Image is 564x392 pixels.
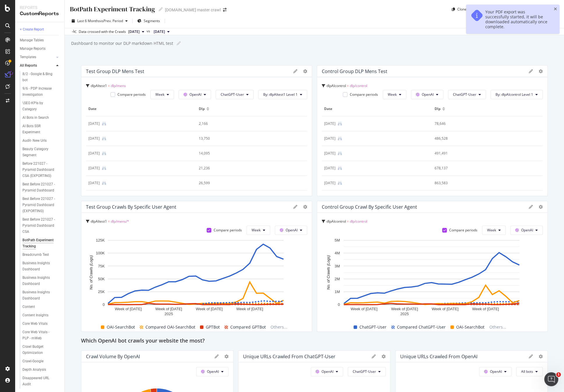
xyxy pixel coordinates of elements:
[338,302,340,307] text: 0
[20,26,60,33] a: + Create Report
[150,90,174,99] button: Week
[100,18,123,23] span: vs Prev. Period
[22,123,60,135] a: AI Bots SSR Experiment
[324,180,335,186] div: 21 Apr. 2025
[435,136,530,141] div: 486,528
[435,166,530,171] div: 678,137
[482,226,506,235] button: Week
[22,237,56,249] div: BotPath Experiment Tracking
[544,372,558,386] iframe: Intercom live chat
[263,92,298,97] span: By: dlpAItest1 Level 1
[456,324,484,331] span: OAI-SearchBot
[108,83,110,88] span: =
[22,260,56,272] div: Business Insights Dashboard
[22,71,60,83] a: 8/2 - Google & Bing bot
[151,28,172,35] button: [DATE]
[22,161,60,179] a: Before 221027 - Pyramid Dashboard CSA (EXPORTING)
[324,106,428,111] span: Date
[311,367,343,376] button: OpenAI
[556,372,561,377] span: 1
[521,369,533,374] span: All bots
[199,121,294,126] div: 2,166
[96,251,105,255] text: 100K
[491,90,543,99] button: By: dlpAIcontrol Level 1
[22,115,49,121] div: AI Bots in Search
[457,7,467,12] div: Clone
[88,106,193,111] span: Date
[322,68,387,74] div: Control Group DLP Mens Test
[435,121,530,126] div: 78,646
[431,307,458,311] text: Week of [DATE]
[155,92,164,97] span: Week
[86,237,306,318] svg: A chart.
[115,307,142,311] text: Week of [DATE]
[81,336,548,346] div: Which OpenAI bot crawls your website the most?
[22,344,60,356] a: Crawl Budget Optimization
[435,180,530,186] div: 863,583
[449,228,477,233] div: Compare periods
[86,68,144,74] div: Test Group DLP Mens Test
[22,181,60,194] a: Best Before 221027 - Pyramid Dashboard
[324,121,335,126] div: 24 Mar. 2025
[22,375,55,387] div: Disappeared URL Audit
[22,100,60,112] a: \SEO KPIs by Category
[334,264,340,268] text: 3M
[22,275,56,287] div: Business Insights Dashboard
[422,92,434,97] span: OpenAI
[196,307,223,311] text: Week of [DATE]
[20,46,60,52] a: Manage Reports
[510,226,543,235] button: OpenAI
[350,83,367,88] span: dlp/control
[88,166,100,171] div: 14 Apr. 2025
[20,10,60,17] div: CustomReports
[199,180,294,186] div: 26,599
[89,255,93,290] text: No. of Crawls (Logs)
[487,324,508,331] span: Others...
[490,369,502,374] span: OpenAI
[359,324,386,331] span: ChatGPT-User
[334,238,340,242] text: 5M
[86,354,140,359] div: Crawl Volume by OpenAI
[22,275,60,287] a: Business Insights Dashboard
[20,37,60,43] a: Manage Tables
[196,367,229,376] button: OpenAI
[216,90,254,99] button: ChatGPT-User
[20,54,36,60] div: Templates
[258,90,307,99] button: By: dlpAItest1 Level 1
[221,92,244,97] span: ChatGPT-User
[334,251,340,255] text: 4M
[20,46,45,52] div: Manage Reports
[81,201,312,332] div: Test Group Crawls by Specific User AgentdlpAItest1 = dlp/mens/*Compare periodsWeekOpenAIA chart.O...
[350,92,378,97] div: Compare periods
[147,29,151,34] span: vs
[144,18,160,23] span: Segments
[22,123,55,135] div: AI Bots SSR Experiment
[199,106,205,111] span: dlp
[350,307,377,311] text: Week of [DATE]
[88,136,100,141] div: 31 Mar. 2025
[22,217,57,235] div: Best Before 221027 - Pyramid Dashboard CSA
[22,138,60,144] a: Audit- New Urls
[487,228,496,233] span: Week
[86,204,176,210] div: Test Group Crawls by Specific User Agent
[435,151,530,156] div: 491,491
[22,86,60,98] a: 9/6 - PDP Increase Investigation
[334,277,340,281] text: 2M
[516,367,543,376] button: All bots
[22,367,60,373] a: Depth Analysis
[154,29,165,34] span: 2025 Mar. 20th
[22,289,56,301] div: Business Insights Dashboard
[103,302,105,307] text: 0
[22,312,48,318] div: Content Insights
[22,304,35,310] div: Content
[22,146,60,158] a: Beauty Category Segment
[91,83,107,88] span: dlpAItest1
[350,219,367,224] span: dlp/control
[22,71,55,83] div: 8/2 - Google & Bing bot
[199,151,294,156] div: 14,095
[22,217,60,235] a: Best Before 221027 - Pyramid Dashboard CSA
[554,7,557,11] div: close toast
[88,180,100,186] div: 21 Apr. 2025
[189,92,201,97] span: OpenAI
[22,138,47,144] div: Audit- New Urls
